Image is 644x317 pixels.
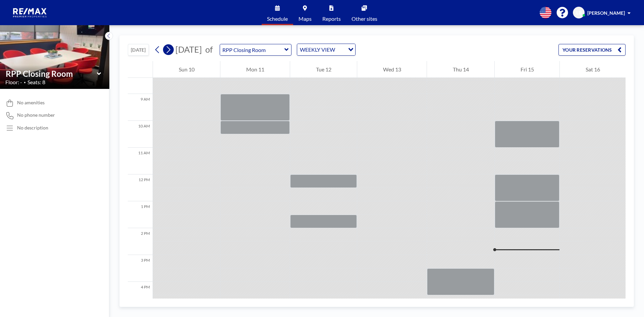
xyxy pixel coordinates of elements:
[128,282,153,309] div: 4 PM
[299,45,336,54] span: WEEKLY VIEW
[357,61,427,78] div: Wed 13
[17,125,48,131] div: No description
[128,174,153,201] div: 12 PM
[5,79,22,86] span: Floor: -
[28,79,45,86] span: Seats: 8
[322,16,341,21] span: Reports
[128,228,153,255] div: 2 PM
[128,94,153,121] div: 9 AM
[337,45,344,54] input: Search for option
[17,112,55,118] span: No phone number
[299,16,312,21] span: Maps
[153,61,220,78] div: Sun 10
[6,69,97,78] input: RPP Closing Room
[24,80,26,85] span: •
[11,6,50,19] img: organization-logo
[128,255,153,282] div: 3 PM
[558,44,626,56] button: YOUR RESERVATIONS
[290,61,357,78] div: Tue 12
[128,67,153,94] div: 8 AM
[128,201,153,228] div: 1 PM
[560,61,626,78] div: Sat 16
[297,44,355,55] div: Search for option
[352,16,377,21] span: Other sites
[576,10,582,16] span: LB
[587,10,625,16] span: [PERSON_NAME]
[128,148,153,174] div: 11 AM
[128,44,149,56] button: [DATE]
[128,121,153,148] div: 10 AM
[427,61,494,78] div: Thu 14
[205,44,213,55] span: of
[220,61,290,78] div: Mon 11
[220,44,284,55] input: RPP Closing Room
[495,61,559,78] div: Fri 15
[267,16,288,21] span: Schedule
[17,100,45,106] span: No amenities
[175,44,202,54] span: [DATE]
